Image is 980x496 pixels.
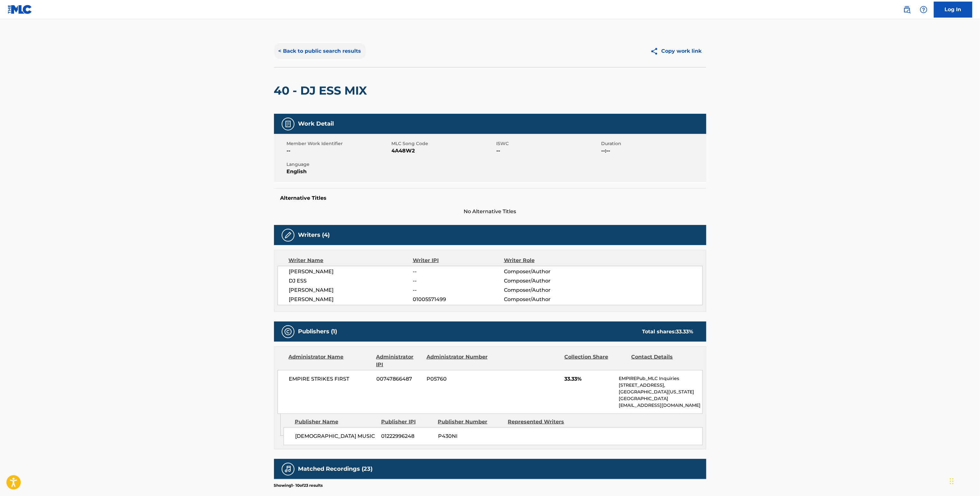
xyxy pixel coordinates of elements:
h2: 40 - DJ ESS MIX [274,83,371,98]
span: P430NI [438,432,503,440]
span: 4A48W2 [392,147,495,155]
img: Matched Recordings [284,465,292,473]
span: ISWC [497,140,600,147]
p: [GEOGRAPHIC_DATA][US_STATE] [619,389,702,395]
img: Publishers [284,328,292,336]
img: MLC Logo [8,5,32,14]
div: Help [917,3,930,16]
div: Writer Name [289,257,413,264]
div: Contact Details [631,353,694,368]
span: -- [413,268,504,275]
p: Showing 1 - 10 of 23 results [274,483,323,488]
div: Drag [950,472,954,491]
div: Administrator Number [427,353,489,368]
img: search [903,6,911,13]
span: Member Work Identifier [287,140,390,147]
span: -- [497,147,600,155]
span: Language [287,161,390,168]
div: Publisher Number [438,418,503,426]
span: Composer/Author [504,296,587,303]
div: Represented Writers [508,418,573,426]
span: P05760 [427,375,489,383]
span: [PERSON_NAME] [289,296,413,303]
span: Composer/Author [504,277,587,285]
div: Writer IPI [413,257,504,264]
span: -- [413,277,504,285]
h5: Writers (4) [298,231,330,239]
span: 33.33 % [676,329,694,335]
span: Composer/Author [504,286,587,294]
span: 33.33% [564,375,614,383]
p: [STREET_ADDRESS], [619,382,702,389]
img: Work Detail [284,120,292,128]
p: [EMAIL_ADDRESS][DOMAIN_NAME] [619,402,702,409]
span: MLC Song Code [392,140,495,147]
p: [GEOGRAPHIC_DATA] [619,395,702,402]
span: -- [287,147,390,155]
span: English [287,168,390,175]
button: < Back to public search results [274,43,366,59]
div: Publisher Name [295,418,376,426]
img: Copy work link [650,47,662,55]
div: Collection Share [564,353,626,368]
span: [PERSON_NAME] [289,286,413,294]
span: No Alternative Titles [274,208,706,215]
span: [PERSON_NAME] [289,268,413,275]
div: Administrator Name [289,353,372,368]
span: Duration [601,140,705,147]
img: help [920,6,928,13]
div: Total shares: [642,328,694,336]
a: Log In [934,2,972,18]
span: -- [413,286,504,294]
a: Public Search [901,3,913,16]
h5: Publishers (1) [298,328,337,335]
button: Copy work link [646,43,706,59]
span: 01222996248 [381,432,433,440]
span: --:-- [601,147,705,155]
span: [DEMOGRAPHIC_DATA] MUSIC [295,432,377,440]
span: 00747866487 [376,375,422,383]
h5: Alternative Titles [280,195,700,201]
p: EMPIREPub_MLC Inquiries [619,375,702,382]
div: Administrator IPI [376,353,422,368]
div: Writer Role [504,257,587,264]
img: Writers [284,231,292,239]
span: Composer/Author [504,268,587,275]
span: EMPIRE STRIKES FIRST [289,375,372,383]
div: Publisher IPI [381,418,433,426]
span: 01005571499 [413,296,504,303]
iframe: Chat Widget [948,465,980,496]
h5: Work Detail [298,120,334,128]
span: DJ ESS [289,277,413,285]
h5: Matched Recordings (23) [298,465,373,473]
